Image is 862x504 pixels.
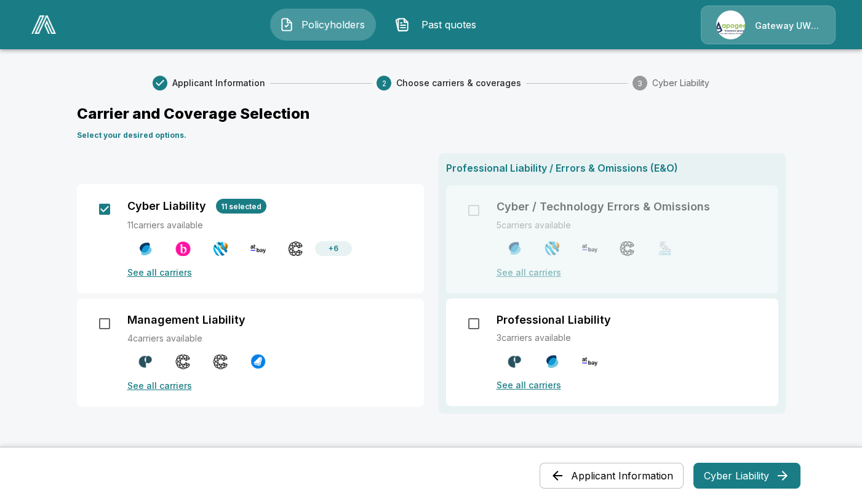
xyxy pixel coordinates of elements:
img: Agency Icon [716,10,745,39]
img: CFC (Admitted) [138,241,153,257]
img: Counterpart [507,354,522,369]
span: 11 selected [216,202,266,211]
p: 3 carriers available [497,331,764,344]
img: Policyholders Icon [279,17,294,32]
img: Cowbell Management Liability (Admitted) [250,354,266,369]
img: CFC [545,354,560,369]
p: 4 carriers available [127,332,409,345]
img: Counterpart (Admitted) [138,354,153,369]
a: Agency IconGateway UW dba Apogee [701,6,836,44]
img: Beazley (Admitted & Non-Admitted) [175,241,191,257]
p: See all carriers [497,378,764,391]
span: Past quotes [415,17,482,32]
p: See all carriers [127,266,409,279]
p: Professional Liability [497,313,611,327]
p: See all carriers [127,379,409,392]
img: Coalition Management Liability (Non-Admitted) [175,354,191,369]
button: Applicant Information [540,463,684,489]
span: Choose carriers & coverages [396,77,521,89]
img: AA Logo [31,15,56,34]
button: Policyholders IconPolicyholders [270,9,376,41]
button: Cyber Liability [693,463,800,489]
p: Select your desired options. [77,130,786,141]
p: 11 carriers available [127,218,409,231]
button: Past quotes IconPast quotes [386,9,492,41]
p: + 6 [329,243,338,254]
p: Professional Liability / Errors & Omissions (E&O) [446,161,778,175]
img: Coalition (Non-Admitted) [288,241,303,257]
span: Policyholders [299,17,367,32]
img: Coalition Management Liability (Admitted) [213,354,228,369]
img: At-Bay (Non-Admitted) [250,241,266,257]
img: Past quotes Icon [395,17,410,32]
p: Carrier and Coverage Selection [77,103,786,125]
img: Tokio Marine TMHCC (Non-Admitted) [213,241,228,257]
p: Gateway UW dba Apogee [755,20,820,32]
p: Management Liability [127,313,245,327]
span: Applicant Information [172,77,265,89]
p: Cyber Liability [127,199,206,213]
span: Cyber Liability [652,77,709,89]
text: 2 [382,79,386,88]
img: At-Bay [582,354,597,369]
text: 3 [637,79,642,88]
